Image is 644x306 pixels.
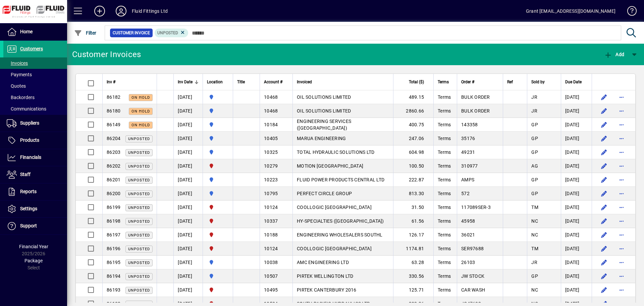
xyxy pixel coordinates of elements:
[20,189,37,194] span: Reports
[438,205,451,210] span: Terms
[178,78,199,86] div: Inv Date
[561,228,592,242] td: [DATE]
[7,106,46,112] span: Communications
[393,132,433,145] td: 247.06
[173,228,203,242] td: [DATE]
[264,287,278,293] span: 10495
[173,187,203,201] td: [DATE]
[3,69,67,80] a: Payments
[507,78,523,86] div: Ref
[20,137,39,143] span: Products
[531,149,538,155] span: GP
[264,78,288,86] div: Account #
[599,161,609,171] button: Edit
[438,94,451,100] span: Terms
[561,201,592,214] td: [DATE]
[461,136,475,141] span: 35176
[461,177,474,182] span: AMPS
[561,118,592,132] td: [DATE]
[297,136,346,141] span: MARUA ENGINEERING
[173,145,203,159] td: [DATE]
[264,246,278,251] span: 10124
[531,136,538,141] span: GP
[599,243,609,254] button: Edit
[89,5,110,17] button: Add
[531,287,538,293] span: NC
[107,232,120,237] span: 86197
[297,163,363,169] span: MOTION [GEOGRAPHIC_DATA]
[173,242,203,256] td: [DATE]
[131,109,150,114] span: On hold
[20,46,43,51] span: Customers
[438,232,451,237] span: Terms
[264,78,282,86] span: Account #
[264,136,278,141] span: 10405
[207,121,229,128] span: AUCKLAND
[107,78,115,86] span: Inv #
[599,271,609,281] button: Edit
[264,260,278,265] span: 10038
[393,256,433,269] td: 63.28
[3,103,67,115] a: Communications
[113,30,150,36] span: Customer Invoice
[616,271,627,281] button: More options
[297,287,357,293] span: PIRTEK CANTERBURY 2016
[107,205,120,210] span: 86199
[393,187,433,201] td: 813.30
[599,188,609,199] button: Edit
[173,159,203,173] td: [DATE]
[3,92,67,103] a: Backorders
[616,285,627,295] button: More options
[438,191,451,196] span: Terms
[19,244,48,249] span: Financial Year
[131,95,150,100] span: On hold
[107,260,120,265] span: 86195
[393,104,433,118] td: 2860.66
[438,108,451,114] span: Terms
[20,172,31,177] span: Staff
[565,78,588,86] div: Due Date
[616,92,627,102] button: More options
[128,233,150,237] span: Unposted
[438,149,451,155] span: Terms
[297,108,351,114] span: OIL SOLUTIONS LIMITED
[264,191,278,196] span: 10795
[297,260,349,265] span: AMC ENGINEERING LTD
[461,273,484,279] span: JW STOCK
[602,48,626,60] button: Add
[507,78,513,86] span: Ref
[461,205,491,210] span: 117089SER-3
[297,191,352,196] span: PERFECT CIRCLE GROUP
[604,52,624,57] span: Add
[264,94,278,100] span: 10468
[107,94,120,100] span: 86182
[438,163,451,169] span: Terms
[297,273,353,279] span: PIRTEK WELLINGTON LTD
[128,206,150,210] span: Unposted
[264,232,278,237] span: 10188
[72,49,141,60] div: Customer Invoices
[264,177,278,182] span: 10223
[131,123,150,127] span: On hold
[297,218,384,224] span: HY-SPECIALTIES ([GEOGRAPHIC_DATA])
[461,108,490,114] span: BULK ORDER
[561,90,592,104] td: [DATE]
[107,177,120,182] span: 86201
[531,94,537,100] span: JR
[461,149,475,155] span: 49231
[461,287,485,293] span: CAR WASH
[24,258,43,263] span: Package
[264,273,278,279] span: 10507
[20,29,33,34] span: Home
[128,288,150,293] span: Unposted
[157,31,178,35] span: Unposted
[561,283,592,297] td: [DATE]
[173,104,203,118] td: [DATE]
[173,173,203,187] td: [DATE]
[561,214,592,228] td: [DATE]
[616,174,627,185] button: More options
[297,149,374,155] span: TOTAL HYDRAULIC SOLUTIONS LTD
[531,108,537,114] span: JR
[393,145,433,159] td: 604.98
[531,232,538,237] span: NC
